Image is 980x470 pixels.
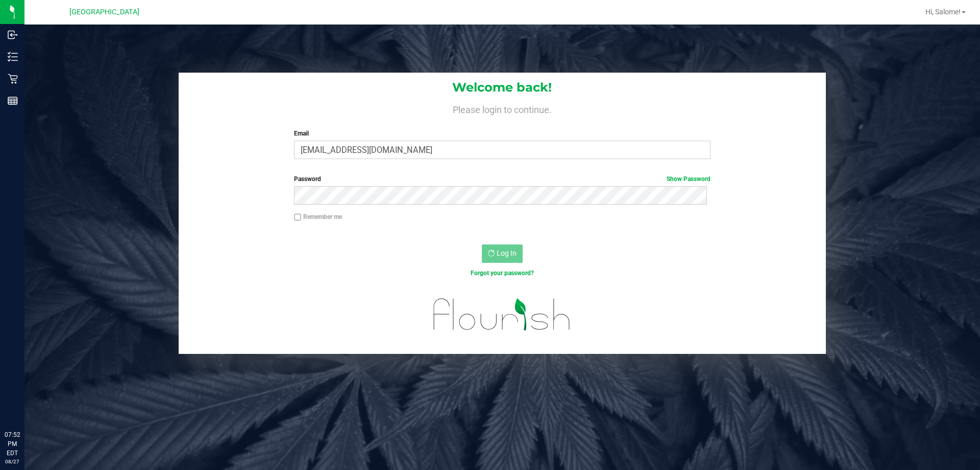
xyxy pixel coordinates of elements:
[69,8,139,16] span: [GEOGRAPHIC_DATA]
[179,81,826,94] h1: Welcome back!
[294,129,710,138] label: Email
[8,74,18,84] inline-svg: Retail
[5,458,20,465] p: 08/27
[294,214,301,221] input: Remember me
[8,30,18,40] inline-svg: Inbound
[482,244,523,263] button: Log In
[8,52,18,62] inline-svg: Inventory
[925,8,961,16] span: Hi, Salome!
[5,430,20,458] p: 07:52 PM EDT
[294,175,321,183] span: Password
[497,249,517,257] span: Log In
[421,288,583,341] img: flourish_logo.svg
[667,175,710,183] a: Show Password
[8,96,18,106] inline-svg: Reports
[471,270,534,277] a: Forgot your password?
[294,212,342,221] label: Remember me
[179,102,826,115] h4: Please login to continue.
